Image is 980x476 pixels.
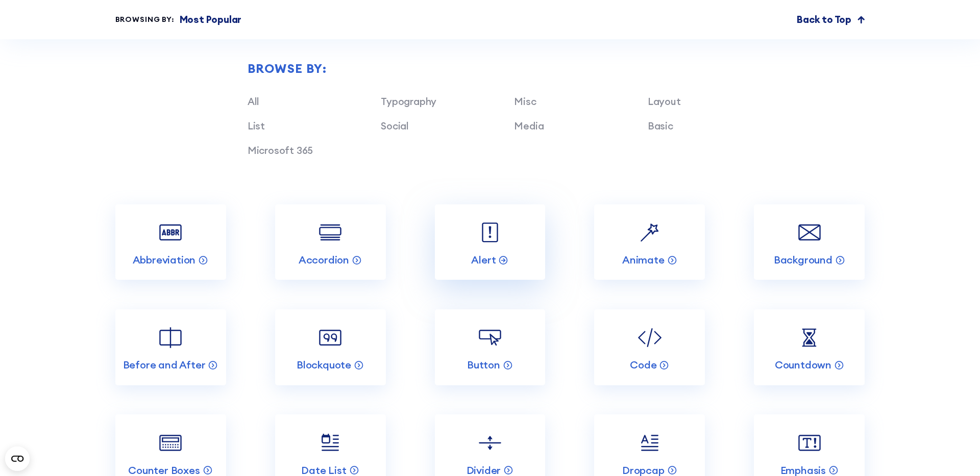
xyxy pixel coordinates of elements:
[248,144,313,156] a: Microsoft 365
[299,253,349,267] p: Accordion
[630,358,656,372] p: Code
[648,95,681,108] a: Layout
[180,12,242,27] p: Most Popular
[275,204,386,280] a: Accordion
[514,95,536,108] a: Misc
[315,323,345,353] img: Blockquote
[156,323,185,353] img: Before and After
[115,204,226,280] a: Abbreviation
[315,428,345,458] img: Date List
[156,428,185,458] img: Counter Boxes
[123,358,206,372] p: Before and After
[774,253,832,267] p: Background
[5,446,30,471] button: Open CMP widget
[594,204,705,280] a: Animate
[622,253,665,267] p: Animate
[381,120,409,132] a: Social
[115,14,175,25] div: Browsing by:
[754,309,865,385] a: Countdown
[514,120,544,132] a: Media
[797,12,865,27] a: Back to Top
[796,358,980,476] iframe: Chat Widget
[475,218,505,247] img: Alert
[133,253,196,267] p: Abbreviation
[248,120,265,132] a: List
[797,12,851,27] p: Back to Top
[795,323,824,353] img: Countdown
[297,358,351,372] p: Blockquote
[435,204,546,280] a: Alert
[648,120,673,132] a: Basic
[795,218,824,247] img: Background
[248,62,781,74] div: Browse by:
[381,95,436,108] a: Typography
[475,323,505,353] img: Button
[754,204,865,280] a: Background
[248,95,259,108] a: All
[156,218,185,247] img: Abbreviation
[435,309,546,385] a: Button
[467,358,500,372] p: Button
[775,358,831,372] p: Countdown
[635,323,665,353] img: Code
[275,309,386,385] a: Blockquote
[635,428,665,458] img: Dropcap
[115,309,226,385] a: Before and After
[475,428,505,458] img: Divider
[635,218,665,247] img: Animate
[315,218,345,247] img: Accordion
[594,309,705,385] a: Code
[795,428,824,458] img: Emphasis
[471,253,496,267] p: Alert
